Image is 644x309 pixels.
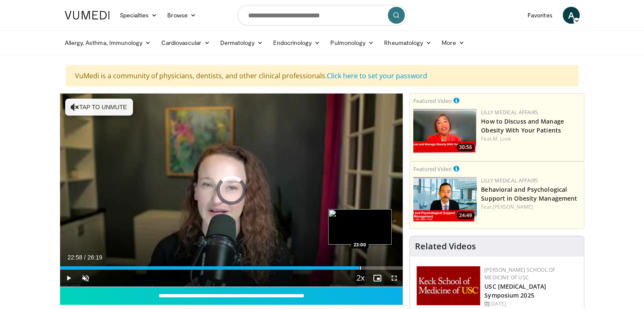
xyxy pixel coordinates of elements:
a: 24:49 [413,177,477,221]
span: 30:56 [456,143,475,151]
a: Endocrinology [268,34,325,51]
a: 30:56 [413,109,477,153]
a: Specialties [115,7,163,24]
img: 7b941f1f-d101-407a-8bfa-07bd47db01ba.png.150x105_q85_autocrop_double_scale_upscale_version-0.2.jpg [417,266,480,305]
button: Enable picture-in-picture mode [369,270,386,287]
span: 24:49 [456,212,475,219]
a: Cardiovascular [156,34,215,51]
a: Click here to set your password [327,71,427,80]
a: Behavioral and Psychological Support in Obesity Management [481,185,577,202]
a: A [563,7,580,24]
a: More [437,34,469,51]
span: 26:19 [87,254,102,261]
a: Rheumatology [379,34,437,51]
button: Unmute [77,270,94,287]
a: USC [MEDICAL_DATA] Symposium 2025 [484,282,546,299]
div: Progress Bar [60,266,403,270]
a: Lilly Medical Affairs [481,177,538,184]
button: Fullscreen [386,270,403,287]
div: [DATE] [484,300,577,308]
small: Featured Video [413,165,452,173]
a: Pulmonology [325,34,379,51]
button: Play [60,270,77,287]
div: Feat. [481,135,580,143]
div: VuMedi is a community of physicians, dentists, and other clinical professionals. [66,65,578,86]
a: Allergy, Asthma, Immunology [60,34,156,51]
img: ba3304f6-7838-4e41-9c0f-2e31ebde6754.png.150x105_q85_crop-smart_upscale.png [413,177,477,221]
small: Featured Video [413,97,452,105]
a: Lilly Medical Affairs [481,109,538,116]
a: [PERSON_NAME] School of Medicine of USC [484,266,555,281]
img: image.jpeg [328,209,392,245]
a: Browse [162,7,201,24]
img: c98a6a29-1ea0-4bd5-8cf5-4d1e188984a7.png.150x105_q85_crop-smart_upscale.png [413,109,477,153]
a: Dermatology [215,34,268,51]
button: Tap to unmute [65,99,133,116]
a: Favorites [522,7,558,24]
h4: Related Videos [415,241,476,251]
input: Search topics, interventions [238,5,407,25]
a: [PERSON_NAME] [493,203,533,210]
a: M. Look [493,135,511,142]
video-js: Video Player [60,94,403,287]
div: Feat. [481,203,580,211]
span: / [84,254,86,261]
span: 22:58 [68,254,83,261]
img: VuMedi Logo [65,11,110,19]
button: Playback Rate [352,270,369,287]
a: How to Discuss and Manage Obesity With Your Patients [481,117,564,134]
